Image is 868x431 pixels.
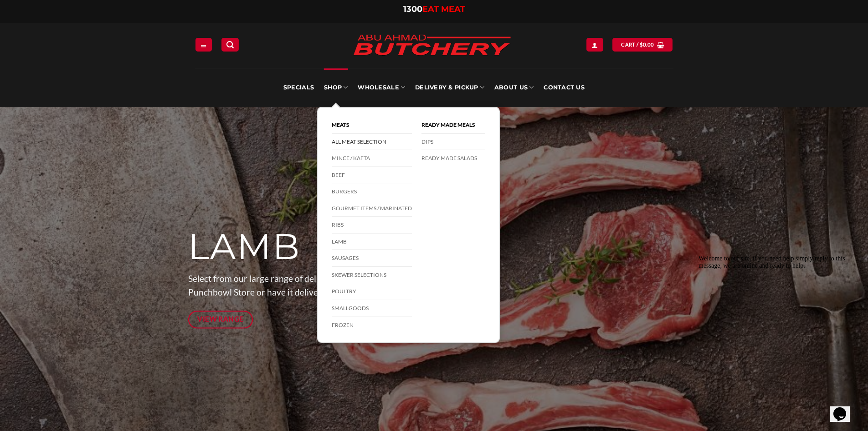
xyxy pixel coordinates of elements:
[332,300,412,317] a: Smallgoods
[612,38,673,51] a: View cart
[188,273,483,298] span: Select from our large range of delicious Order online & collect from our Punchbowl Store or have ...
[324,68,348,107] a: SHOP
[332,117,412,134] a: Meats
[494,68,534,107] a: About Us
[695,251,859,390] iframe: chat widget
[332,283,412,300] a: Poultry
[332,250,412,267] a: Sausages
[345,28,519,63] img: Abu Ahmad Butchery
[415,68,484,107] a: Delivery & Pickup
[332,150,412,167] a: Mince / Kafta
[332,167,412,184] a: Beef
[830,395,859,422] iframe: chat widget
[332,317,412,333] a: Frozen
[332,134,412,151] a: All Meat Selection
[332,234,412,250] a: Lamb
[4,4,150,18] span: Welcome to our site, if you need help simply reply to this message, we are online and ready to help.
[621,41,654,49] span: Cart /
[403,4,422,14] span: 1300
[197,313,244,325] span: View Range
[188,225,301,269] span: LAMB
[4,4,168,18] div: Welcome to our site, if you need help simply reply to this message, we are online and ready to help.
[332,183,412,200] a: Burgers
[421,150,485,166] a: Ready Made Salads
[221,38,239,51] a: Search
[421,117,485,134] a: Ready Made Meals
[332,200,412,217] a: Gourmet Items / Marinated
[188,311,253,328] a: View Range
[283,68,314,107] a: Specials
[640,41,643,49] span: $
[358,68,405,107] a: Wholesale
[195,38,212,51] a: Menu
[640,42,654,47] bdi: 0.00
[586,38,603,51] a: Login
[544,68,585,107] a: Contact Us
[403,4,465,14] a: 1300EAT MEAT
[422,4,465,14] span: EAT MEAT
[421,134,485,151] a: DIPS
[332,267,412,284] a: Skewer Selections
[332,217,412,234] a: Ribs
